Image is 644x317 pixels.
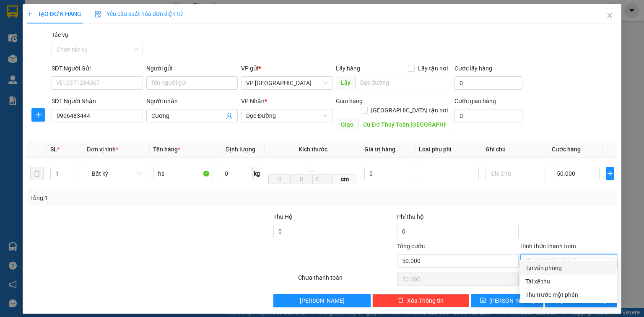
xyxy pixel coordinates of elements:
span: Bất kỳ [92,167,142,180]
span: Thu Hộ [273,213,293,220]
button: [PERSON_NAME] [273,294,370,307]
span: Cước hàng [552,146,581,153]
div: SĐT Người Gửi [52,64,143,73]
span: [PERSON_NAME] [489,296,534,305]
span: Lấy [336,76,355,89]
div: Người nhận [146,96,238,106]
button: delete [30,167,44,180]
span: Giá trị hàng [364,146,395,153]
span: cm [332,174,357,184]
input: R [290,174,313,184]
button: plus [31,108,45,122]
span: VP nhận: [99,59,140,77]
span: plus [32,112,44,118]
span: Giao [336,118,358,131]
span: [GEOGRAPHIC_DATA] tận nơi [368,106,451,115]
div: Tổng: 1 [30,193,249,203]
div: Chưa thanh toán [297,273,396,288]
span: DN1408250558 [89,8,139,17]
input: Dọc đường [355,76,451,89]
span: 07:10:22 [DATE] [30,47,79,55]
input: C [312,174,332,184]
span: Giao hàng [336,98,363,104]
div: SĐT Người Nhận [52,96,143,106]
span: kg [253,167,261,180]
button: printer[PERSON_NAME] và In [545,294,618,307]
span: Kích thước [299,146,327,153]
span: Tên hàng [153,146,180,153]
button: Close [598,4,621,28]
div: Thu trước một phần [525,290,612,299]
img: icon [95,11,101,18]
span: delete [398,297,404,304]
label: Hình thức thanh toán [520,243,576,249]
div: Người gửi [146,64,238,73]
span: Xóa Thông tin [407,296,444,305]
span: plus [27,11,33,17]
span: Lấy hàng [336,65,360,72]
div: Tài xế thu [525,277,612,286]
span: VP Đà Nẵng [246,77,327,89]
span: TẠO ĐƠN HÀNG [27,10,81,17]
span: close [606,12,613,19]
label: Cước lấy hàng [454,65,492,72]
strong: Hotline : [PHONE_NUMBER] - [PHONE_NUMBER] [27,26,82,46]
strong: PHIẾU GỬI HÀNG [33,6,75,24]
span: Yêu cầu xuất hóa đơn điện tử [95,10,183,17]
button: deleteXóa Thông tin [372,294,469,307]
div: Tại văn phòng [525,263,612,273]
span: save [480,297,486,304]
th: Ghi chú [482,141,549,158]
div: Phí thu hộ [397,212,519,225]
span: [PERSON_NAME] [300,296,345,305]
input: Dọc đường [358,118,451,131]
input: 0 [364,167,412,180]
span: plus [607,170,613,177]
button: plus [606,167,614,180]
span: Dọc Đường [246,109,327,122]
span: user-add [226,112,233,119]
span: Định lượng [226,146,255,153]
th: Loại phụ phí [415,141,482,158]
span: VP Nhận [241,98,265,104]
span: Lấy tận nơi [415,64,451,73]
span: VP gửi: [4,59,88,77]
input: Cước lấy hàng [454,76,522,90]
span: SL [50,146,57,153]
span: Tổng cước [397,243,425,249]
input: D [268,174,291,184]
label: Cước giao hàng [454,98,496,104]
input: Cước giao hàng [454,109,522,122]
div: VP gửi [241,64,332,73]
button: save[PERSON_NAME] [471,294,543,307]
span: Đơn vị tính [87,146,118,153]
input: VD: Bàn, Ghế [153,167,213,180]
label: Tác vụ [52,31,68,38]
input: Ghi Chú [486,167,545,180]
